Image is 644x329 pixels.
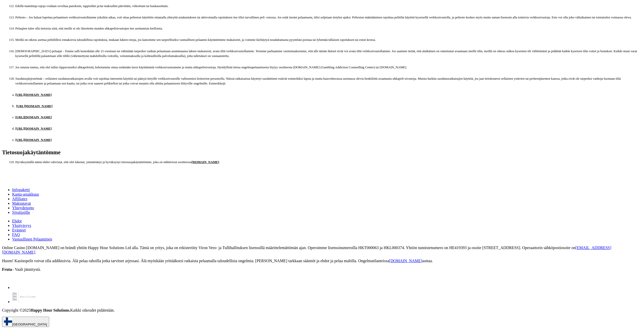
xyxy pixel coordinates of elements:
a: [URL][DOMAIN_NAME] [16,104,52,108]
p: Huom! Kasinopelit voivat olla addiktoivia. Älä pelaa rahoilla jotka tarvitset arjessasi. Älä myös... [2,259,642,263]
span: [GEOGRAPHIC_DATA] [12,322,47,326]
a: FAQ [12,232,20,237]
p: Jos sinusta tuntuu, että olet tullut riippuvaiseksi uhkapeleistä, kehotamme sinua estämään itsesi... [15,65,642,70]
img: Finland flag [4,317,12,325]
a: [DOMAIN_NAME] [389,259,422,263]
a: [DOMAIN_NAME] [192,160,219,164]
p: Peliesto – Jos haluat lopettaa pelaamisen verkkosivustollamme joksikin aikaa, voit ottaa peliesto... [15,15,642,20]
p: Edellä mainittuja rajoja voidaan soveltaa panoksiin, tappioihin ja/tai maksuihin päivittäin, viik... [15,4,642,9]
a: Infopaketti [12,188,30,192]
p: Copyright ©2025 Kaikki oikeudet pidätetään. [2,308,642,313]
p: Online Casino [DOMAIN_NAME] on brändi yhtiön Happy Hour Solutions Ltd alla. Tämä on yritys, joka ... [2,246,642,255]
p: Meillä on oikeus asettaa pelitilillesi ennakoivia taloudellisia rajoituksia, mukaan lukien estoja... [15,38,642,42]
p: Suodatusjärjestelmät – erilaisten suodatusratkaisujen avulla voit rajoittaa internetin käyttöä ta... [15,76,642,86]
p: Hyväksymällä nämä ehdot vahvistat, että olet lukenut, ymmärtänyt ja hyväksynyt tietosuojakäytäntö... [15,160,642,165]
a: [URL][DOMAIN_NAME] [15,127,52,130]
a: Yksityisyys [12,223,31,228]
a: Affiliates [12,197,27,201]
strong: Fruta [2,267,12,272]
a: maksu-ja-tolliamet [12,300,36,304]
a: Vastuullinen Pelaaminen [12,237,52,241]
a: Yhteydenotto [12,206,34,210]
a: Kanta-asiakkuus [12,192,39,196]
p: [DEMOGRAPHIC_DATA] pelaajat – Emme salli kenenkään alle 21-vuotiaan tai vähintään tarpeeksi vanha... [15,49,642,58]
button: [GEOGRAPHIC_DATA]chevron-down icon [2,317,49,327]
a: Maksutavat [12,201,31,205]
a: Evästeet [12,228,26,232]
a: Sijoittajille [12,210,30,215]
p: Pelaajien tulee olla tietoisia siitä, että meille ei ole ilmoitettu muiden uhkapelisivustojen its... [15,26,642,31]
a: [URL][DOMAIN_NAME] [15,138,52,142]
img: maksu-ja-tolliamet [12,290,36,303]
a: [URL][DOMAIN_NAME] [15,115,52,119]
a: [EMAIL_ADDRESS][DOMAIN_NAME] [2,246,611,254]
nav: Secondary [2,188,642,242]
a: Ehdot [12,219,22,223]
p: – Vaali jännitystä. [2,267,642,272]
h2: Tietosuojakäytäntömme [2,149,642,156]
a: [URL][DOMAIN_NAME] [15,93,52,97]
strong: Happy Hour Solutions. [30,308,70,312]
